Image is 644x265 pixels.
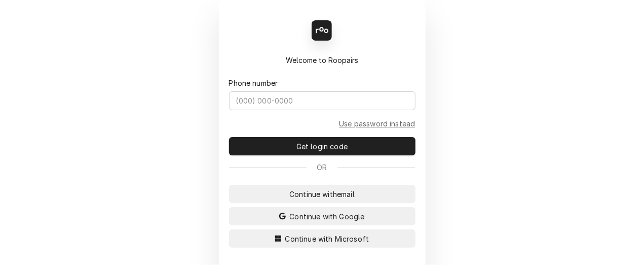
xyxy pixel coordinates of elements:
[229,162,415,173] div: Or
[229,55,415,65] div: Welcome to Roopairs
[287,189,357,200] span: Continue with email
[229,185,415,203] button: Continue withemail
[283,234,371,244] span: Continue with Microsoft
[229,78,278,88] label: Phone number
[229,91,415,110] input: (000) 000-0000
[339,118,415,129] a: Go to Phone and password form
[229,137,415,155] button: Get login code
[287,211,366,222] span: Continue with Google
[229,229,415,248] button: Continue with Microsoft
[229,207,415,225] button: Continue with Google
[294,141,350,152] span: Get login code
